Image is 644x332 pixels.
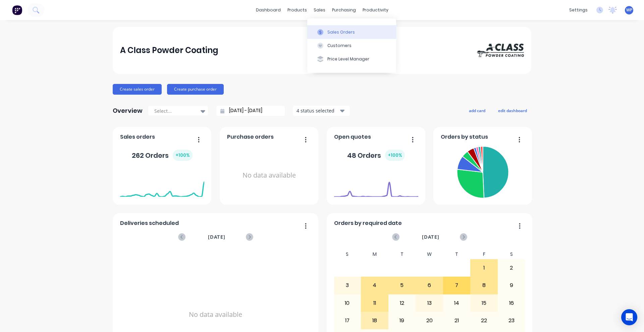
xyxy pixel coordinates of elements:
div: Price Level Manager [327,56,369,62]
div: T [388,249,416,259]
div: 16 [498,295,525,312]
div: 23 [498,312,525,329]
span: Open quotes [334,133,371,141]
div: 5 [389,277,416,294]
a: dashboard [253,5,284,15]
span: Sales orders [120,133,155,141]
img: A Class Powder Coating [477,44,524,57]
div: sales [310,5,329,15]
div: 17 [334,312,361,329]
div: M [361,249,388,259]
div: 48 Orders [347,150,405,161]
span: WP [626,7,632,13]
div: No data available [227,144,311,207]
div: 7 [443,277,470,294]
div: A Class Powder Coating [120,44,218,57]
div: 22 [471,312,497,329]
button: Sales Orders [307,25,396,39]
div: Sales Orders [327,29,355,35]
img: Factory [12,5,22,15]
div: products [284,5,310,15]
button: 4 status selected [293,106,350,116]
div: 21 [443,312,470,329]
div: 15 [471,295,497,312]
span: Orders by status [441,133,488,141]
div: 10 [334,295,361,312]
div: 3 [334,277,361,294]
span: Purchase orders [227,133,274,141]
div: S [498,249,525,259]
div: 4 status selected [297,107,339,114]
button: Customers [307,39,396,52]
div: 4 [361,277,388,294]
div: productivity [359,5,392,15]
div: 1 [471,259,497,276]
div: 6 [416,277,443,294]
div: purchasing [329,5,359,15]
button: edit dashboard [494,106,531,115]
div: 20 [416,312,443,329]
div: + 100 % [385,150,405,161]
span: [DATE] [208,233,225,241]
div: Customers [327,43,352,49]
div: 11 [361,295,388,312]
button: Create purchase order [167,84,224,95]
button: Price Level Manager [307,52,396,66]
button: add card [465,106,490,115]
div: 14 [443,295,470,312]
div: 262 Orders [132,150,193,161]
div: 18 [361,312,388,329]
div: T [443,249,471,259]
div: settings [566,5,591,15]
div: Overview [113,104,143,117]
button: Create sales order [113,84,162,95]
div: Open Intercom Messenger [621,309,637,325]
div: 9 [498,277,525,294]
div: + 100 % [173,150,193,161]
div: F [470,249,498,259]
span: [DATE] [422,233,439,241]
div: S [334,249,361,259]
div: 19 [389,312,416,329]
div: W [416,249,443,259]
div: 8 [471,277,497,294]
div: 12 [389,295,416,312]
div: 2 [498,259,525,276]
div: 13 [416,295,443,312]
